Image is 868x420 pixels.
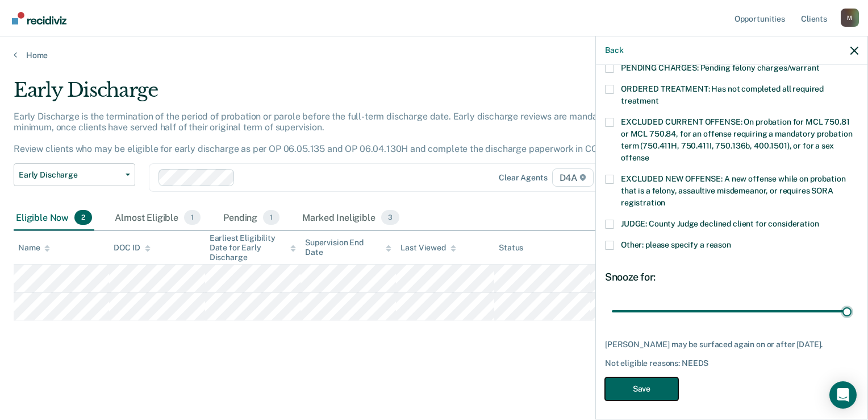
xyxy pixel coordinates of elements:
[605,46,623,55] button: Back
[114,243,150,253] div: DOC ID
[300,205,402,230] div: Marked Ineligible
[14,111,624,155] p: Early Discharge is the termination of the period of probation or parole before the full-term disc...
[621,63,819,72] span: PENDING CHARGES: Pending felony charges/warrant
[605,359,858,368] div: Not eligible reasons: NEEDS
[829,381,857,409] div: Open Intercom Messenger
[400,243,456,253] div: Last Viewed
[605,377,678,401] button: Save
[112,205,203,230] div: Almost Eligible
[305,238,391,257] div: Supervision End Date
[621,174,845,207] span: EXCLUDED NEW OFFENSE: A new offense while on probation that is a felony, assaultive misdemeanor, ...
[14,79,665,111] div: Early Discharge
[499,173,547,183] div: Clear agents
[621,240,731,249] span: Other: please specify a reason
[210,233,296,262] div: Earliest Eligibility Date for Early Discharge
[184,210,201,225] span: 1
[621,84,824,105] span: ORDERED TREATMENT: Has not completed all required treatment
[221,205,282,230] div: Pending
[263,210,279,225] span: 1
[12,12,66,24] img: Recidiviz
[595,243,648,253] div: Assigned to
[19,170,121,180] span: Early Discharge
[621,117,852,162] span: EXCLUDED CURRENT OFFENSE: On probation for MCL 750.81 or MCL 750.84, for an offense requiring a m...
[74,210,92,225] span: 2
[841,9,859,27] button: Profile dropdown button
[18,243,50,253] div: Name
[621,219,819,228] span: JUDGE: County Judge declined client for consideration
[552,168,594,187] span: D4A
[14,205,94,230] div: Eligible Now
[605,340,858,349] div: [PERSON_NAME] may be surfaced again on or after [DATE].
[605,271,858,283] div: Snooze for:
[14,50,854,60] a: Home
[841,9,859,27] div: M
[499,243,523,253] div: Status
[381,210,399,225] span: 3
